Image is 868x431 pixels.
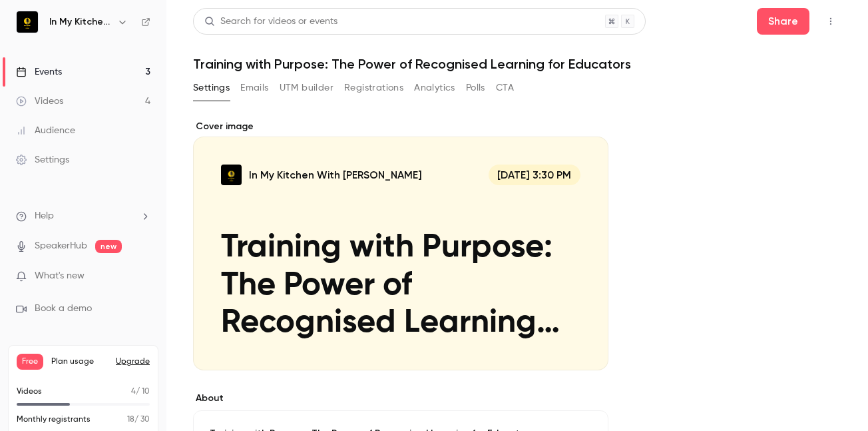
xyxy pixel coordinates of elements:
[466,77,485,99] button: Polls
[17,386,42,398] p: Videos
[193,77,230,99] button: Settings
[131,386,150,398] p: / 10
[193,120,608,370] section: Cover image
[35,239,87,253] a: SpeakerHub
[204,15,337,29] div: Search for videos or events
[134,270,150,282] iframe: Noticeable Trigger
[280,77,333,99] button: UTM builder
[193,120,608,133] label: Cover image
[414,77,455,99] button: Analytics
[35,302,92,316] span: Book a demo
[17,11,38,33] img: In My Kitchen With Yvonne
[757,8,809,35] button: Share
[35,269,85,283] span: What's new
[16,153,69,167] div: Settings
[51,356,108,367] span: Plan usage
[95,240,122,253] span: new
[16,209,150,223] li: help-dropdown-opener
[17,414,91,426] p: Monthly registrants
[193,392,608,405] label: About
[16,124,75,137] div: Audience
[16,65,62,79] div: Events
[116,356,150,367] button: Upgrade
[240,77,268,99] button: Emails
[127,414,150,426] p: / 30
[35,209,54,223] span: Help
[131,388,136,396] span: 4
[344,77,403,99] button: Registrations
[49,15,112,29] h6: In My Kitchen With [PERSON_NAME]
[496,77,514,99] button: CTA
[16,95,63,108] div: Videos
[193,56,841,72] h1: Training with Purpose: The Power of Recognised Learning for Educators
[17,354,43,370] span: Free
